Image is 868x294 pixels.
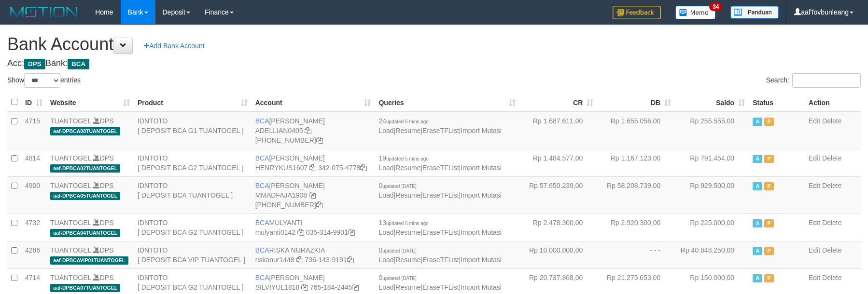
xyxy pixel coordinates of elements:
a: Delete [822,182,841,189]
a: Load [378,283,393,291]
a: Import Mutasi [461,283,502,291]
label: Search: [766,73,861,88]
a: MMADFAJA1908 [255,191,307,199]
span: updated [DATE] [382,248,416,254]
th: Product: activate to sort column ascending [134,93,252,112]
span: 19 [378,154,428,162]
a: Load [378,228,393,236]
a: EraseTFList [422,228,459,236]
a: riskanur1448 [255,256,294,264]
span: Paused [764,182,774,190]
span: Active [753,182,762,190]
span: BCA [255,154,269,162]
h4: Acc: Bank: [7,59,861,68]
td: IDNTOTO [ DEPOSIT BCA G2 TUANTOGEL ] [134,214,252,241]
span: 0 [378,274,416,281]
a: Edit [809,219,820,227]
img: MOTION_logo.png [7,5,81,19]
td: DPS [46,112,134,149]
td: IDNTOTO [ DEPOSIT BCA G2 TUANTOGEL ] [134,149,252,176]
td: DPS [46,176,134,214]
td: Rp 225.000,00 [675,214,749,241]
span: updated [DATE] [382,276,416,281]
a: TUANTOGEL [50,219,91,227]
td: [PERSON_NAME] 342-075-4778 [252,149,375,176]
a: SILVIYUL1818 [255,283,300,291]
a: Copy 3420754778 to clipboard [360,164,367,172]
a: mulyanti0142 [255,228,295,236]
span: Paused [764,155,774,163]
a: Copy 5655032115 to clipboard [316,136,323,144]
td: DPS [46,214,134,241]
td: DPS [46,241,134,268]
td: Rp 1.687.611,00 [519,112,597,149]
span: updated 5 mins ago [386,156,429,161]
span: Active [753,118,762,126]
label: Show entries [7,73,81,88]
span: | | | [378,117,502,134]
span: updated [DATE] [382,184,416,189]
a: Resume [395,228,420,236]
span: Active [753,274,762,282]
a: TUANTOGEL [50,154,91,162]
td: Rp 2.478.300,00 [519,214,597,241]
span: | | | [378,182,502,199]
a: EraseTFList [422,191,459,199]
td: Rp 2.920.300,00 [597,214,675,241]
span: Paused [764,118,774,126]
a: Delete [822,154,841,162]
a: Delete [822,246,841,254]
a: Resume [395,191,420,199]
select: Showentries [24,73,60,88]
span: Paused [764,219,774,227]
td: [PERSON_NAME] [PHONE_NUMBER] [252,176,375,214]
span: Active [753,247,762,255]
td: Rp 1.484.577,00 [519,149,597,176]
th: Saldo: activate to sort column ascending [675,93,749,112]
a: Copy riskanur1448 to clipboard [296,256,303,264]
a: Resume [395,256,420,264]
a: Import Mutasi [461,164,502,172]
span: 34 [709,2,722,11]
span: 0 [378,246,416,254]
span: 24 [378,117,428,125]
td: IDNTOTO [ DEPOSIT BCA VIP TUANTOGEL ] [134,241,252,268]
td: 4286 [21,241,46,268]
a: Copy HENRYKUS1607 to clipboard [309,164,316,172]
td: 4732 [21,214,46,241]
td: Rp 57.650.239,00 [519,176,597,214]
a: EraseTFList [422,283,459,291]
img: Button%20Memo.svg [675,6,716,19]
td: Rp 1.167.123,00 [597,149,675,176]
td: 4814 [21,149,46,176]
a: HENRYKUS1607 [255,164,308,172]
th: Account: activate to sort column ascending [252,93,375,112]
span: aaf-DPBCAVIP01TUANTOGEL [50,256,128,265]
a: Import Mutasi [461,228,502,236]
th: Action [805,93,861,112]
td: Rp 929.500,00 [675,176,749,214]
span: BCA [255,246,269,254]
td: IDNTOTO [ DEPOSIT BCA G1 TUANTOGEL ] [134,112,252,149]
a: Copy 4062282031 to clipboard [316,201,323,209]
td: - - - [597,241,675,268]
a: EraseTFList [422,256,459,264]
span: BCA [255,117,269,125]
a: TUANTOGEL [50,182,91,189]
th: CR: activate to sort column ascending [519,93,597,112]
td: Rp 791.454,00 [675,149,749,176]
img: panduan.png [730,6,779,19]
td: Rp 58.208.739,00 [597,176,675,214]
a: Import Mutasi [461,191,502,199]
input: Search: [792,73,861,88]
span: 0 [378,182,416,189]
span: updated 6 mins ago [386,119,429,124]
a: Load [378,191,393,199]
span: Active [753,219,762,227]
span: Paused [764,247,774,255]
span: BCA [255,219,269,227]
span: aaf-DPBCA05TUANTOGEL [50,192,120,200]
a: Resume [395,164,420,172]
a: Load [378,256,393,264]
a: Copy mulyanti0142 to clipboard [297,228,304,236]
